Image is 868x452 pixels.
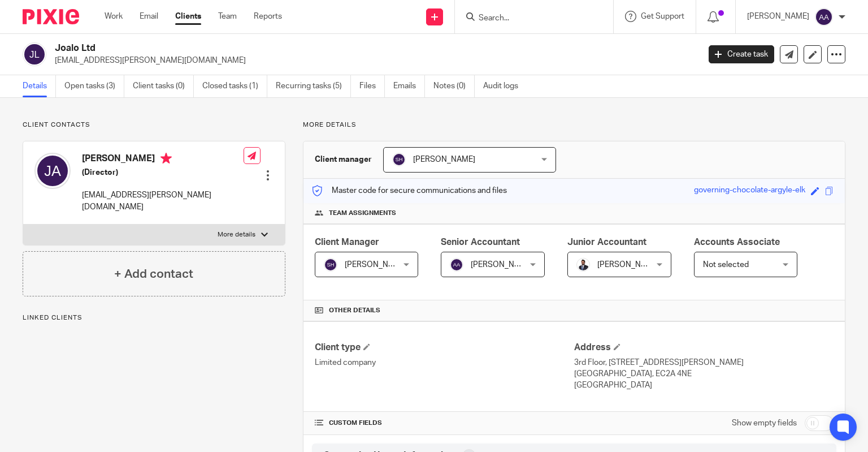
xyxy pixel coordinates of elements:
i: Primary [160,153,172,164]
img: svg%3E [34,153,71,189]
span: Senior Accountant [441,238,520,247]
a: Reports [254,11,282,22]
span: Not selected [703,261,749,269]
h5: (Director) [82,167,244,178]
input: Search [478,14,579,24]
p: [EMAIL_ADDRESS][PERSON_NAME][DOMAIN_NAME] [82,190,244,213]
img: svg%3E [324,258,337,272]
a: Client tasks (0) [133,75,194,97]
div: governing-chocolate-argyle-elk [694,184,805,197]
p: More details [218,230,255,239]
span: Team assignments [329,209,396,218]
label: Show empty fields [732,417,797,429]
span: Get Support [641,12,684,20]
a: Create task [709,45,774,63]
a: Files [359,75,385,97]
h4: Client type [315,342,574,354]
p: [GEOGRAPHIC_DATA] [574,380,834,391]
a: Clients [175,11,201,22]
span: Junior Accountant [567,238,646,247]
a: Closed tasks (1) [202,75,267,97]
p: 3rd Floor, [STREET_ADDRESS][PERSON_NAME] [574,357,834,368]
span: Client Manager [315,238,379,247]
img: svg%3E [392,153,406,166]
span: [PERSON_NAME] [345,261,407,269]
p: Master code for secure communications and files [312,185,507,196]
a: Audit logs [483,75,527,97]
a: Open tasks (3) [64,75,124,97]
a: Details [23,75,56,97]
a: Work [105,11,123,22]
p: More details [303,120,845,130]
p: [PERSON_NAME] [747,11,809,22]
span: Other details [329,306,380,315]
p: [EMAIL_ADDRESS][PERSON_NAME][DOMAIN_NAME] [55,55,692,66]
h3: Client manager [315,154,372,165]
span: Accounts Associate [694,238,780,247]
img: svg%3E [450,258,463,272]
h2: Joalo Ltd [55,42,565,54]
a: Team [218,11,237,22]
h4: Address [574,342,834,354]
img: _MG_2399_1.jpg [576,258,590,272]
p: Limited company [315,357,574,368]
img: svg%3E [815,8,833,26]
h4: CUSTOM FIELDS [315,419,574,428]
a: Emails [393,75,425,97]
a: Notes (0) [433,75,475,97]
p: Client contacts [23,120,285,130]
h4: + Add contact [114,265,193,283]
span: [PERSON_NAME] [597,261,659,269]
a: Email [140,11,158,22]
a: Recurring tasks (5) [276,75,351,97]
p: [GEOGRAPHIC_DATA], EC2A 4NE [574,368,834,380]
h4: [PERSON_NAME] [82,153,244,167]
span: [PERSON_NAME] [471,261,533,269]
span: [PERSON_NAME] [413,156,475,163]
img: svg%3E [23,42,46,66]
img: Pixie [23,9,79,24]
p: Linked clients [23,313,285,322]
